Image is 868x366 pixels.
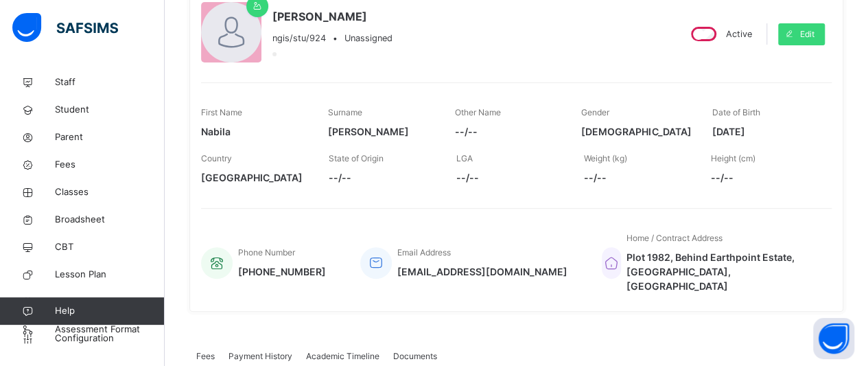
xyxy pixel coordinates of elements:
[397,247,451,258] span: Email Address
[201,153,232,163] span: Country
[55,213,165,227] span: Broadsheet
[726,29,752,39] span: Active
[583,170,690,185] span: --/--
[813,318,854,359] button: Open asap
[456,153,473,163] span: LGA
[55,158,165,172] span: Fees
[55,268,165,282] span: Lesson Plan
[12,13,118,42] img: safsims
[455,107,501,117] span: Other Name
[800,28,814,41] span: Edit
[196,350,215,363] span: Fees
[55,332,164,345] span: Configuration
[306,350,379,363] span: Academic Timeline
[711,153,755,163] span: Height (cm)
[397,264,567,279] span: [EMAIL_ADDRESS][DOMAIN_NAME]
[581,124,691,139] span: [DEMOGRAPHIC_DATA]
[238,264,326,279] span: [PHONE_NUMBER]
[201,124,307,139] span: Nabila
[712,124,818,139] span: [DATE]
[55,76,165,89] span: Staff
[455,124,561,139] span: --/--
[328,124,434,139] span: [PERSON_NAME]
[272,32,392,45] div: •
[55,185,165,199] span: Classes
[581,107,609,117] span: Gender
[712,107,760,117] span: Date of Birth
[329,153,384,163] span: State of Origin
[201,107,242,117] span: First Name
[55,295,165,309] span: Time Table
[328,107,362,117] span: Surname
[55,103,165,117] span: Student
[55,304,164,318] span: Help
[228,350,292,363] span: Payment History
[272,8,392,25] span: [PERSON_NAME]
[393,350,437,363] span: Documents
[55,130,165,144] span: Parent
[583,153,626,163] span: Weight (kg)
[238,247,295,258] span: Phone Number
[201,170,308,185] span: [GEOGRAPHIC_DATA]
[272,32,326,45] span: ngis/stu/924
[626,233,723,243] span: Home / Contract Address
[329,170,436,185] span: --/--
[711,170,818,185] span: --/--
[456,170,563,185] span: --/--
[55,240,165,254] span: CBT
[626,250,818,293] span: Plot 1982, Behind Earthpoint Estate, [GEOGRAPHIC_DATA], [GEOGRAPHIC_DATA]
[344,33,392,43] span: Unassigned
